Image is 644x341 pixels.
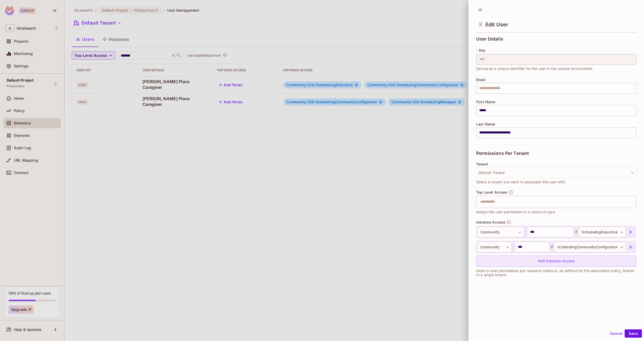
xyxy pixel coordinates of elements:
div: SchedulingExecutive [578,227,626,237]
span: Permissions Per Tenant [476,151,529,156]
span: Tenant [476,162,488,166]
div: Add Instance Access [476,256,636,267]
span: Instance Access [476,220,505,224]
span: Select a tenant you want to associate this user with. [476,179,566,185]
span: First Name [476,100,496,104]
div: Community [477,227,524,237]
span: Serves as a unique identifier for the user in the current environment. [476,66,594,72]
span: User Details [476,36,503,42]
span: : [524,229,527,235]
button: Cancel [608,329,625,338]
button: Default Tenant [476,167,636,178]
span: Edit User [485,21,508,28]
span: Top Level Access [476,190,507,194]
p: Grant a user permissions per resource instance, as defined by the associated policy, limited to a... [476,269,636,277]
span: # [574,229,578,235]
span: Last Name [476,122,495,126]
span: Key [479,48,485,52]
span: : [512,244,515,250]
button: Save [625,329,642,338]
div: SchedulingCommunityConfigurator [554,242,626,252]
div: Community [477,242,512,252]
span: Email [476,78,486,82]
button: Open [633,201,634,202]
span: Assign the user permission to a resource type [476,209,555,215]
span: # [549,244,554,250]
